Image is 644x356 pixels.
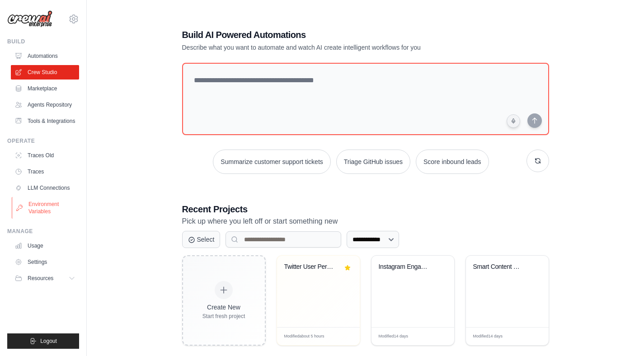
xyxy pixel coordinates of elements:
[11,148,79,163] a: Traces Old
[182,231,221,248] button: Select
[11,98,79,112] a: Agents Repository
[28,275,53,282] span: Resources
[12,197,80,219] a: Environment Variables
[11,255,79,269] a: Settings
[379,263,433,271] div: Instagram Engagement Analyzer
[11,164,79,179] a: Traces
[7,10,52,28] img: Logo
[11,49,79,63] a: Automations
[416,150,489,174] button: Score inbound leads
[182,203,549,215] h3: Recent Projects
[599,313,644,356] iframe: Chat Widget
[526,150,549,172] button: Get new suggestions
[379,333,409,340] span: Modified 14 days
[182,215,549,227] p: Pick up where you left off or start something new
[213,150,330,174] button: Summarize customer support tickets
[202,303,245,312] div: Create New
[11,181,79,195] a: LLM Connections
[40,337,57,345] span: Logout
[182,43,486,52] p: Describe what you want to automate and watch AI create intelligent workflows for you
[11,239,79,253] a: Usage
[527,333,535,340] span: Edit
[473,333,503,340] span: Modified 14 days
[11,271,79,286] button: Resources
[7,137,79,145] div: Operate
[507,114,520,128] button: Click to speak your automation idea
[11,81,79,96] a: Marketplace
[432,333,440,340] span: Edit
[473,263,528,271] div: Smart Content Discovery & Curation
[202,313,245,320] div: Start fresh project
[11,114,79,128] a: Tools & Integrations
[284,333,324,340] span: Modified about 5 hours
[336,150,410,174] button: Triage GitHub issues
[7,228,79,235] div: Manage
[182,28,486,41] h1: Build AI Powered Automations
[284,263,339,271] div: Twitter User Persona Segmentation
[7,333,79,349] button: Logout
[11,65,79,80] a: Crew Studio
[342,263,352,273] button: Remove from favorites
[338,333,346,340] span: Edit
[7,38,79,45] div: Build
